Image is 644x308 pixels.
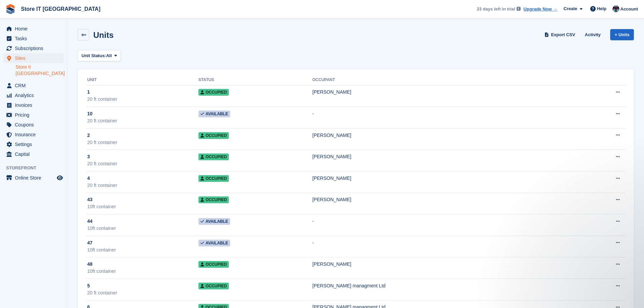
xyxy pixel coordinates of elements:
[87,110,93,117] span: 10
[3,44,64,53] a: menu
[3,110,64,120] a: menu
[87,225,198,232] div: 10ft container
[3,173,64,183] a: menu
[312,153,575,160] div: [PERSON_NAME]
[106,52,112,59] span: All
[15,34,55,43] span: Tasks
[3,149,64,159] a: menu
[3,120,64,129] a: menu
[312,236,575,257] td: -
[3,130,64,139] a: menu
[86,75,198,86] th: Unit
[198,240,230,246] span: Available
[3,24,64,33] a: menu
[312,75,575,86] th: Occupant
[15,81,55,90] span: CRM
[312,175,575,182] div: [PERSON_NAME]
[15,130,55,139] span: Insurance
[312,261,575,268] div: [PERSON_NAME]
[87,218,93,225] span: 44
[87,282,90,289] span: 5
[87,182,198,189] div: 20 ft container
[312,196,575,203] div: [PERSON_NAME]
[597,5,606,12] span: Help
[198,111,230,117] span: Available
[87,160,198,167] div: 20 ft container
[5,4,16,14] img: stora-icon-8386f47178a22dfd0bd8f6a31ec36ba5ce8667c1dd55bd0f319d3a0aa187defe.svg
[87,268,198,275] div: 10ft container
[3,53,64,63] a: menu
[15,173,55,183] span: Online Store
[81,52,106,59] span: Unit Status:
[198,132,229,139] span: Occupied
[477,6,515,13] span: 23 days left in trial
[564,5,577,12] span: Create
[87,239,93,246] span: 47
[3,140,64,149] a: menu
[87,153,90,160] span: 3
[15,140,55,149] span: Settings
[198,175,229,182] span: Occupied
[87,246,198,254] div: 10ft container
[3,81,64,90] a: menu
[87,175,90,182] span: 4
[87,139,198,146] div: 20 ft container
[198,75,312,86] th: Status
[15,100,55,110] span: Invoices
[198,283,229,289] span: Occupied
[3,34,64,43] a: menu
[312,132,575,139] div: [PERSON_NAME]
[87,96,198,103] div: 20 ft container
[3,100,64,110] a: menu
[15,149,55,159] span: Capital
[312,282,575,289] div: [PERSON_NAME] managment Ltd
[582,29,603,40] a: Activity
[613,5,619,12] img: James Campbell Adamson
[87,89,90,96] span: 1
[15,120,55,129] span: Coupons
[15,91,55,100] span: Analytics
[312,214,575,236] td: -
[78,50,121,61] button: Unit Status: All
[517,7,521,11] img: icon-info-grey-7440780725fd019a000dd9b08b2336e03edf1995a4989e88bcd33f0948082b44.svg
[93,30,114,40] h2: Units
[16,64,64,77] a: Store It [GEOGRAPHIC_DATA]
[15,44,55,53] span: Subscriptions
[198,218,230,225] span: Available
[198,261,229,268] span: Occupied
[524,6,557,13] a: Upgrade Now →
[610,29,634,40] a: + Units
[198,89,229,96] span: Occupied
[87,289,198,297] div: 20 ft container
[312,89,575,96] div: [PERSON_NAME]
[15,53,55,63] span: Sites
[18,3,103,15] a: Store IT [GEOGRAPHIC_DATA]
[551,31,575,38] span: Export CSV
[87,261,93,268] span: 48
[87,132,90,139] span: 2
[620,6,638,13] span: Account
[312,107,575,128] td: -
[15,110,55,120] span: Pricing
[3,91,64,100] a: menu
[15,24,55,33] span: Home
[87,203,198,210] div: 10ft container
[6,165,67,171] span: Storefront
[543,29,578,40] a: Export CSV
[198,153,229,160] span: Occupied
[198,196,229,203] span: Occupied
[56,174,64,182] a: Preview store
[87,117,198,124] div: 20 ft container
[87,196,93,203] span: 43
